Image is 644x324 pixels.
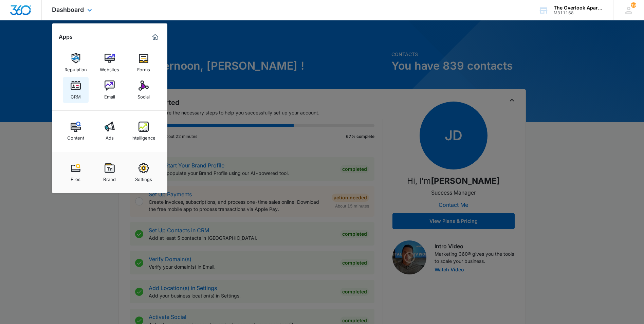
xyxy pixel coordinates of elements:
div: Social [137,91,150,100]
a: Social [131,77,157,103]
div: Settings [135,173,152,182]
a: Websites [97,50,123,76]
div: account id [554,11,603,15]
a: Forms [131,50,157,76]
div: Intelligence [131,132,155,141]
a: Ads [97,118,123,144]
div: Email [104,91,115,100]
a: Reputation [63,50,89,76]
div: Content [67,132,84,141]
span: Dashboard [52,6,84,13]
span: 19 [631,2,636,8]
div: Files [71,173,80,182]
div: notifications count [631,2,636,8]
div: account name [554,5,603,11]
div: Websites [100,64,119,72]
a: Settings [131,160,157,185]
a: Content [63,118,89,144]
div: Brand [103,173,116,182]
a: CRM [63,77,89,103]
div: Reputation [65,64,87,72]
a: Marketing 360® Dashboard [150,32,161,42]
a: Brand [97,160,123,185]
a: Email [97,77,123,103]
a: Intelligence [131,118,157,144]
div: CRM [71,91,81,100]
div: Forms [137,64,150,72]
h2: Apps [59,34,73,40]
div: Ads [106,132,114,141]
a: Files [63,160,89,185]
